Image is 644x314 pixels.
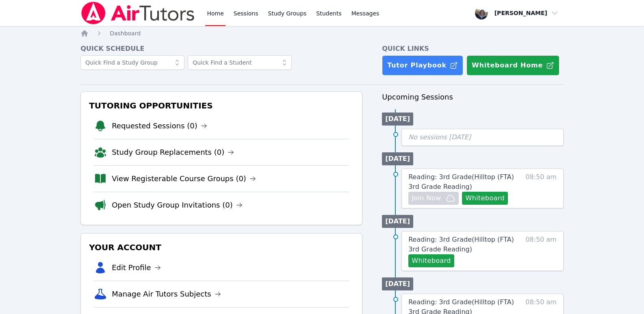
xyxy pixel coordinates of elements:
[408,172,520,192] a: Reading: 3rd Grade(Hilltop (FTA) 3rd Grade Reading)
[112,173,256,184] a: View Registerable Course Groups (0)
[408,236,514,253] span: Reading: 3rd Grade ( Hilltop (FTA) 3rd Grade Reading )
[382,44,564,54] h4: Quick Links
[382,215,413,228] li: [DATE]
[112,120,207,132] a: Requested Sessions (0)
[382,55,463,76] a: Tutor Playbook
[382,277,413,290] li: [DATE]
[412,193,441,203] span: Join Now
[188,55,292,70] input: Quick Find a Student
[408,173,514,191] span: Reading: 3rd Grade ( Hilltop (FTA) 3rd Grade Reading )
[462,192,508,205] button: Whiteboard
[382,113,413,126] li: [DATE]
[80,55,184,70] input: Quick Find a Study Group
[408,133,471,141] span: No sessions [DATE]
[408,254,454,267] button: Whiteboard
[112,288,221,300] a: Manage Air Tutors Subjects
[408,192,459,205] button: Join Now
[466,55,559,76] button: Whiteboard Home
[112,147,234,158] a: Study Group Replacements (0)
[408,235,520,254] a: Reading: 3rd Grade(Hilltop (FTA) 3rd Grade Reading)
[80,2,195,24] img: Air Tutors
[110,30,141,37] span: Dashboard
[351,9,379,17] span: Messages
[382,152,413,165] li: [DATE]
[112,262,161,273] a: Edit Profile
[87,98,356,113] h3: Tutoring Opportunities
[112,199,243,211] a: Open Study Group Invitations (0)
[80,44,362,54] h4: Quick Schedule
[87,240,356,255] h3: Your Account
[525,172,557,205] span: 08:50 am
[80,29,564,37] nav: Breadcrumb
[110,29,141,37] a: Dashboard
[525,235,557,267] span: 08:50 am
[382,91,564,103] h3: Upcoming Sessions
